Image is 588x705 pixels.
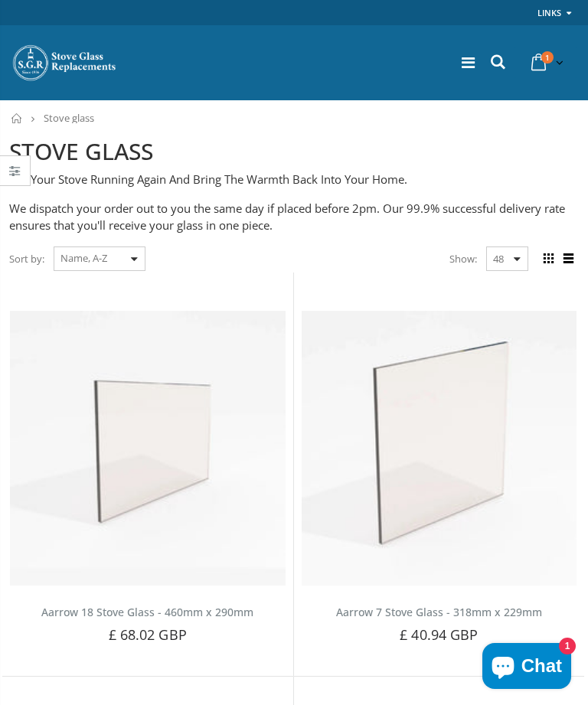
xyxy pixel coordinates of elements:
span: List view [560,250,577,267]
span: Grid view [540,250,557,267]
a: Aarrow 18 Stove Glass - 460mm x 290mm [41,605,253,619]
img: Aarrow 18 Stove Glass [10,311,286,586]
span: £ 40.94 GBP [400,625,478,644]
span: 1 [541,51,554,64]
img: Aarrow 7 Stove Glass [302,311,577,586]
a: Aarrow 7 Stove Glass - 318mm x 229mm [336,605,542,619]
span: Stove glass [44,111,94,125]
a: Links [537,3,561,22]
inbox-online-store-chat: Shopify online store chat [478,643,576,693]
a: Menu [462,52,475,73]
h2: STOVE GLASS [9,136,577,168]
span: Show: [449,246,477,271]
a: Home [11,113,23,123]
a: 1 [525,47,567,77]
span: Sort by: [9,246,44,273]
p: We dispatch your order out to you the same day if placed before 2pm. Our 99.9% successful deliver... [9,200,577,234]
img: Stove Glass Replacement [11,44,119,82]
p: Get Your Stove Running Again And Bring The Warmth Back Into Your Home. [9,171,577,188]
span: £ 68.02 GBP [109,625,187,644]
